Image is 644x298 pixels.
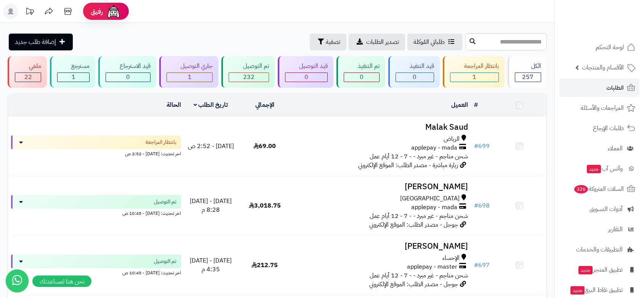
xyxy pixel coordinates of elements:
a: ملغي 22 [6,56,48,88]
span: شحن مناجم - غير مبرد - - 7 - 12 أيام عمل [370,152,468,161]
span: 0 [126,72,130,82]
span: applepay - mada [411,203,457,212]
span: الإحساء [442,254,460,263]
span: التقارير [608,224,623,235]
span: وآتس آب [586,163,623,174]
button: تصفية [310,34,346,50]
a: جاري التوصيل 1 [158,56,220,88]
span: 1 [72,72,75,82]
a: تصدير الطلبات [349,34,405,50]
div: 22 [15,73,41,82]
span: 326 [574,185,588,193]
div: 1 [450,73,498,82]
a: المراجعات والأسئلة [559,99,639,117]
span: # [474,201,478,210]
img: ai-face.png [106,4,121,19]
h3: [PERSON_NAME] [295,242,468,251]
span: السلات المتروكة [574,184,624,194]
a: تطبيق المتجرجديد [559,261,639,279]
span: إضافة طلب جديد [15,37,56,47]
div: 0 [396,73,434,82]
span: # [474,261,478,270]
span: [DATE] - 2:52 ص [188,142,234,151]
a: الطلبات [559,79,639,97]
a: العملاء [559,139,639,158]
span: 257 [522,72,533,82]
span: 0 [304,72,308,82]
a: العميل [451,100,468,110]
a: تم التنفيذ 0 [335,56,387,88]
a: التقارير [559,220,639,238]
div: بانتظار المراجعة [450,62,499,71]
a: قيد التنفيذ 0 [387,56,441,88]
span: رفيق [91,7,103,16]
span: تم التوصيل [154,198,176,206]
a: لوحة التحكم [559,38,639,56]
span: [DATE] - [DATE] 8:28 م [190,197,232,214]
div: قيد التنفيذ [396,62,434,71]
span: لوحة التحكم [596,42,624,53]
span: شحن مناجم - غير مبرد - - 7 - 12 أيام عمل [370,211,468,221]
h3: [PERSON_NAME] [295,182,468,191]
div: مسترجع [57,62,90,71]
span: 0 [413,72,417,82]
a: التطبيقات والخدمات [559,240,639,259]
span: جوجل - مصدر الطلب: الموقع الإلكتروني [369,220,458,229]
a: أدوات التسويق [559,200,639,218]
a: قيد الاسترجاع 0 [97,56,158,88]
div: الكل [515,62,541,71]
span: العملاء [608,143,623,154]
div: قيد الاسترجاع [106,62,151,71]
span: شحن مناجم - غير مبرد - - 7 - 12 أيام عمل [370,271,468,280]
span: 1 [473,72,476,82]
h3: Malak Saud [295,123,468,132]
span: الرياض [444,135,460,143]
span: طلباتي المُوكلة [413,37,445,47]
span: 69.00 [253,142,276,151]
a: بانتظار المراجعة 1 [441,56,506,88]
a: تحديثات المنصة [20,4,39,21]
span: تطبيق نقاط البيع [570,285,623,295]
a: #698 [474,201,490,210]
a: السلات المتروكة326 [559,180,639,198]
span: زيارة مباشرة - مصدر الطلب: الموقع الإلكتروني [358,161,458,170]
span: بانتظار المراجعة [146,139,176,146]
a: تاريخ الطلب [194,100,228,110]
img: logo-2.png [592,21,637,37]
a: #697 [474,261,490,270]
span: تصفية [326,37,340,47]
span: تصدير الطلبات [366,37,399,47]
div: اخر تحديث: [DATE] - 10:45 ص [11,209,181,217]
span: 1 [188,72,192,82]
a: الحالة [167,100,181,110]
div: اخر تحديث: [DATE] - 10:45 ص [11,268,181,276]
div: تم التنفيذ [344,62,380,71]
div: اخر تحديث: [DATE] - 2:52 ص [11,149,181,157]
span: التطبيقات والخدمات [576,244,623,255]
a: وآتس آبجديد [559,159,639,178]
span: أدوات التسويق [590,204,623,214]
div: ملغي [15,62,41,71]
div: قيد التوصيل [285,62,328,71]
a: مسترجع 1 [48,56,97,88]
a: طلبات الإرجاع [559,119,639,137]
span: جديد [570,286,585,295]
span: تم التوصيل [154,258,176,265]
div: تم التوصيل [229,62,269,71]
span: طلبات الإرجاع [593,123,624,134]
span: applepay - master [407,263,457,271]
span: الطلبات [606,82,624,93]
div: 232 [229,73,268,82]
a: تم التوصيل 232 [220,56,276,88]
span: الأقسام والمنتجات [582,62,624,73]
a: الإجمالي [255,100,274,110]
div: 1 [167,73,212,82]
span: 212.75 [252,261,278,270]
span: [DATE] - [DATE] 4:35 م [190,256,232,274]
span: # [474,142,478,151]
div: جاري التوصيل [167,62,213,71]
div: 0 [344,73,379,82]
span: 22 [24,72,32,82]
span: 232 [243,72,255,82]
span: جوجل - مصدر الطلب: الموقع الإلكتروني [369,280,458,289]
